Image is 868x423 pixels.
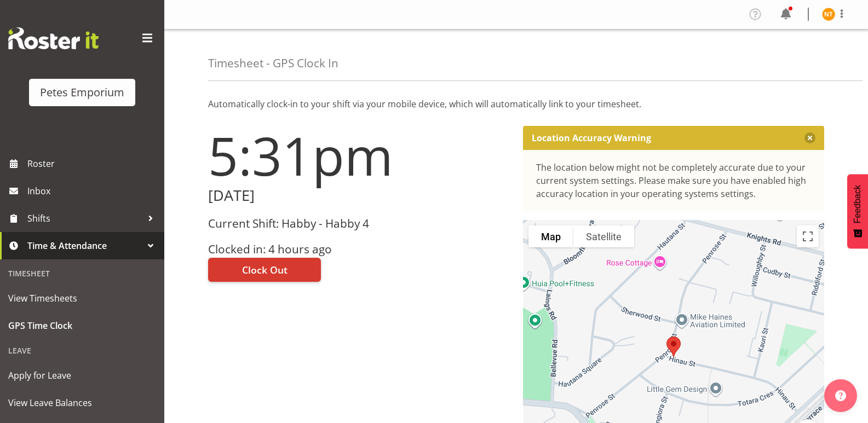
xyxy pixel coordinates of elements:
[8,290,156,306] span: View Timesheets
[3,362,162,389] a: Apply for Leave
[40,84,124,101] div: Petes Emporium
[8,27,99,49] img: Rosterit website logo
[532,132,651,143] p: Location Accuracy Warning
[573,225,634,247] button: Show satellite imagery
[27,183,159,199] span: Inbox
[797,225,819,247] button: Toggle fullscreen view
[835,390,846,401] img: help-xxl-2.png
[208,217,510,230] h3: Current Shift: Habby - Habby 4
[208,258,321,282] button: Clock Out
[208,187,510,204] h2: [DATE]
[3,312,162,339] a: GPS Time Clock
[208,126,510,185] h1: 5:31pm
[208,57,338,69] h4: Timesheet - GPS Clock In
[3,389,162,416] a: View Leave Balances
[8,317,156,334] span: GPS Time Clock
[853,185,863,223] span: Feedback
[536,161,812,200] div: The location below might not be completely accurate due to your current system settings. Please m...
[27,155,159,172] span: Roster
[8,395,156,411] span: View Leave Balances
[822,8,835,21] img: nicole-thomson8388.jpg
[3,285,162,312] a: View Timesheets
[804,132,815,143] button: Close message
[3,339,162,362] div: Leave
[8,367,156,384] span: Apply for Leave
[27,237,142,254] span: Time & Attendance
[242,263,288,277] span: Clock Out
[208,97,824,111] p: Automatically clock-in to your shift via your mobile device, which will automatically link to you...
[27,210,142,227] span: Shifts
[208,243,510,256] h3: Clocked in: 4 hours ago
[3,262,162,285] div: Timesheet
[528,225,573,247] button: Show street map
[847,174,868,248] button: Feedback - Show survey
